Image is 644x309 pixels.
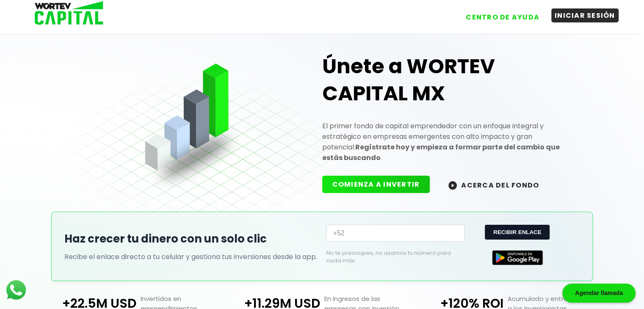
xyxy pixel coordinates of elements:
[462,10,543,24] button: CENTRO DE AYUDA
[322,53,580,107] h1: Únete a WORTEV CAPITAL MX
[551,8,619,22] button: INICIAR SESIÓN
[448,181,457,190] img: wortev-capital-acerca-del-fondo
[4,278,28,302] img: logos_whatsapp-icon.242b2217.svg
[485,225,550,240] button: RECIBIR ENLACE
[64,231,318,247] h2: Haz crecer tu dinero con un solo clic
[322,142,560,163] strong: Regístrate hoy y empieza a formar parte del cambio que estás buscando
[562,284,636,303] div: Agendar llamada
[454,4,543,24] a: CENTRO DE AYUDA
[543,4,619,24] a: INICIAR SESIÓN
[326,249,451,265] p: No te preocupes, no usamos tu número para nada más.
[322,176,430,193] button: COMIENZA A INVERTIR
[322,121,580,163] p: El primer fondo de capital emprendedor con un enfoque integral y estratégico en empresas emergent...
[492,250,543,265] img: Google Play
[438,176,549,194] button: ACERCA DEL FONDO
[64,251,318,262] p: Recibe el enlace directo a tu celular y gestiona tus inversiones desde la app.
[322,179,439,189] a: COMIENZA A INVERTIR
